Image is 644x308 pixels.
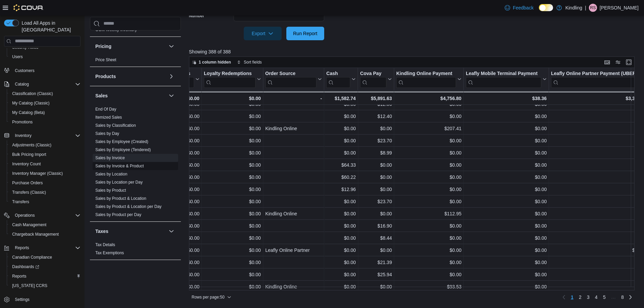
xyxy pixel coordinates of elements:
[95,115,122,120] a: Itemized Sales
[9,282,50,290] a: [US_STATE] CCRS
[9,179,46,187] a: Purchase Orders
[7,220,83,230] button: Cash Management
[12,54,23,60] span: Users
[7,52,83,62] button: Users
[95,228,166,235] button: Taxes
[7,169,83,178] button: Inventory Manager (Classic)
[95,171,127,177] span: Sales by Location
[12,222,46,228] span: Cash Management
[466,149,547,157] div: $0.00
[265,70,316,77] div: Order Source
[360,100,392,108] div: $12.00
[466,70,547,88] button: Leafly Mobile Terminal Payment
[587,294,590,301] span: 3
[7,140,83,150] button: Adjustments (Classic)
[9,160,44,168] a: Inventory Count
[12,171,63,176] span: Inventory Manager (Classic)
[167,72,175,80] button: Products
[12,211,80,219] span: Operations
[95,156,125,160] a: Sales by Invoice
[590,4,596,12] span: rs
[396,222,461,230] div: $0.00
[9,150,80,159] span: Bulk Pricing Import
[360,112,392,120] div: $12.40
[589,4,597,12] div: rodri sandoval
[7,281,83,290] button: [US_STATE] CCRS
[9,221,80,229] span: Cash Management
[12,264,39,269] span: Dashboards
[204,100,261,108] div: $0.00
[584,292,592,303] a: Page 3 of 8
[396,197,461,206] div: $0.00
[95,57,116,63] span: Price Sheet
[12,152,46,157] span: Bulk Pricing Import
[90,56,181,67] div: Pricing
[95,228,109,235] h3: Taxes
[95,139,148,144] span: Sales by Employee (Created)
[466,124,547,133] div: $0.00
[90,241,181,260] div: Taxes
[7,98,83,108] button: My Catalog (Classic)
[12,67,37,75] a: Customers
[466,161,547,169] div: $0.00
[12,274,26,279] span: Reports
[15,133,31,138] span: Inventory
[95,73,116,80] h3: Products
[396,70,461,88] button: Kindling Online Payment
[565,4,582,12] p: Kindling
[326,197,356,206] div: $0.00
[139,197,199,206] div: $0.00
[248,27,278,40] span: Export
[12,80,80,88] span: Catalog
[9,169,66,177] a: Inventory Manager (Classic)
[204,210,261,218] div: $0.00
[204,70,256,88] div: Loyalty Redemptions
[204,94,261,102] div: $0.00
[95,188,126,193] span: Sales by Product
[265,94,322,102] div: -
[9,150,49,159] a: Bulk Pricing Import
[360,234,392,242] div: $8.44
[9,253,55,261] a: Canadian Compliance
[95,123,136,128] a: Sales by Classification
[9,198,32,206] a: Transfers
[204,149,261,157] div: $0.00
[9,99,52,107] a: My Catalog (Classic)
[139,161,199,169] div: $0.00
[9,118,35,126] a: Promotions
[625,58,633,66] button: Enter fullscreen
[579,294,581,301] span: 2
[9,272,80,280] span: Reports
[95,204,162,209] span: Sales by Product & Location per Day
[95,242,115,247] span: Tax Details
[466,100,547,108] div: $0.00
[244,27,282,40] button: Export
[95,92,166,99] button: Sales
[90,26,181,37] div: OCM
[12,283,47,288] span: [US_STATE] CCRS
[19,20,80,33] span: Load All Apps in [GEOGRAPHIC_DATA]
[265,70,316,88] div: Order Source
[9,221,49,229] a: Cash Management
[1,79,83,89] button: Catalog
[9,179,80,187] span: Purchase Orders
[466,185,547,193] div: $0.00
[12,180,43,186] span: Purchase Orders
[396,137,461,145] div: $0.00
[326,149,356,157] div: $0.00
[14,4,44,11] img: Cova
[7,262,83,271] a: Dashboards
[1,66,83,75] button: Customers
[15,68,34,73] span: Customers
[9,230,62,238] a: Chargeback Management
[139,149,199,157] div: $0.00
[326,161,356,169] div: $64.33
[7,271,83,281] button: Reports
[265,210,322,218] div: Kindling Online
[396,210,461,218] div: $112.95
[9,198,80,206] span: Transfers
[167,42,175,50] button: Pricing
[244,60,262,65] span: Sort fields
